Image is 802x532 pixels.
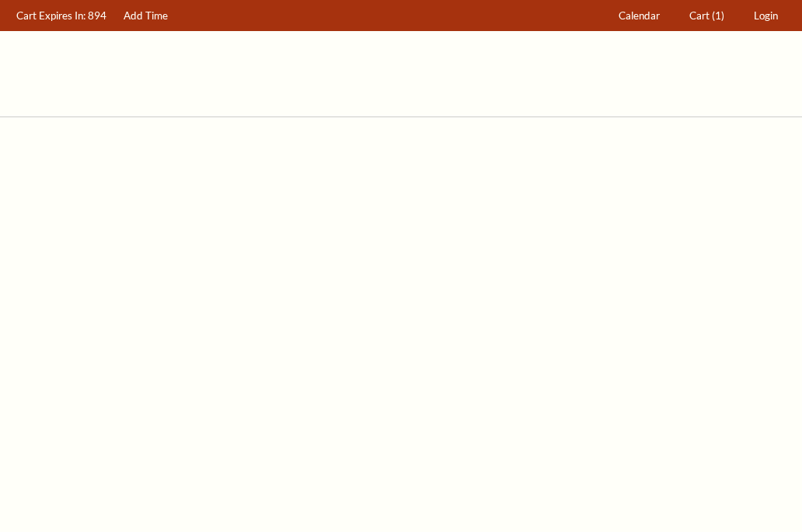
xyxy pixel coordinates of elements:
span: Login [754,9,778,22]
a: Cart (1) [682,1,732,31]
span: 894 [88,9,106,22]
span: Cart Expires In: [16,9,85,22]
span: (1) [712,9,724,22]
a: Add Time [117,1,176,31]
span: Calendar [619,9,660,22]
a: Calendar [612,1,668,31]
a: Login [747,1,786,31]
span: Cart [689,9,710,22]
